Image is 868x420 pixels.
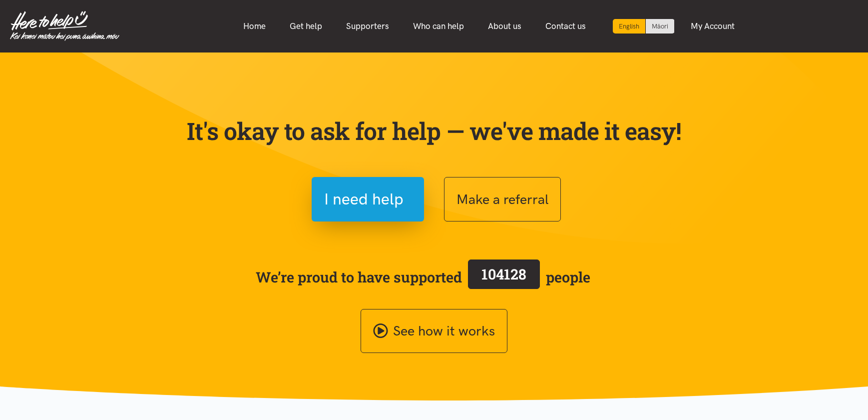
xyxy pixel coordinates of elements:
a: See how it works [361,309,507,353]
span: 104128 [481,264,526,283]
img: Home [10,11,119,41]
p: It's okay to ask for help — we've made it easy! [184,116,684,145]
a: About us [476,15,533,37]
a: Supporters [334,15,401,37]
div: Current language [613,19,646,33]
a: 104128 [462,257,546,296]
span: I need help [324,186,404,212]
a: My Account [679,15,747,37]
a: Home [231,15,278,37]
div: Language toggle [613,19,675,33]
a: Contact us [533,15,598,37]
a: Who can help [401,15,476,37]
a: Get help [278,15,334,37]
span: We’re proud to have supported people [256,257,590,296]
a: Switch to Te Reo Māori [646,19,674,33]
button: Make a referral [444,177,561,221]
button: I need help [312,177,424,221]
